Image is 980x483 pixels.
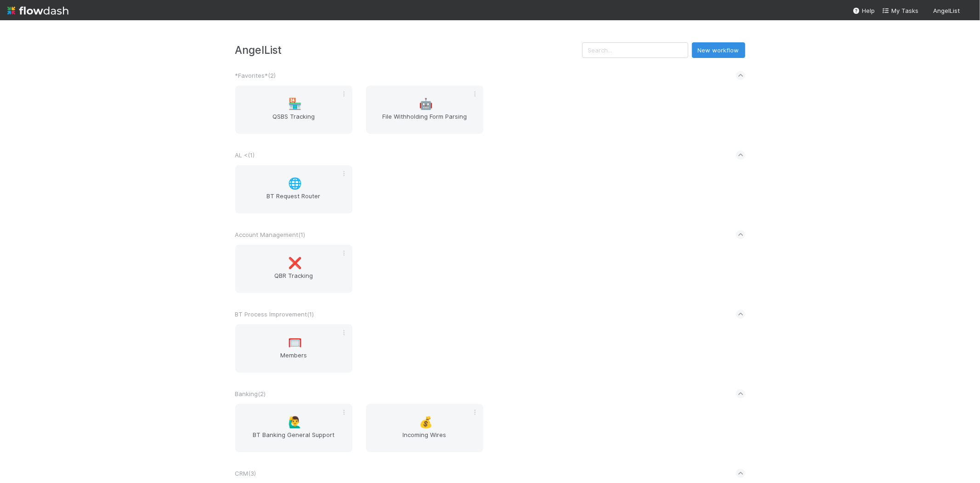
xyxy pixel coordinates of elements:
[692,42,745,58] button: New workflow
[963,6,973,16] img: avatar_66854b90-094e-431f-b713-6ac88429a2b8.png
[235,404,352,452] a: 🙋‍♂️BT Banking General Support
[235,151,255,159] span: AL < ( 1 )
[239,191,349,210] span: BT Request Router
[235,310,314,318] span: BT Process Improvement ( 1 )
[288,416,302,428] span: 🙋‍♂️
[288,257,302,269] span: ❌
[370,112,480,130] span: File Withholding Form Parsing
[366,86,483,134] a: 🤖File Withholding Form Parsing
[366,404,483,452] a: 💰Incoming Wires
[235,231,306,238] span: Account Management ( 1 )
[239,351,349,369] span: Members
[288,337,302,349] span: 🥅
[235,44,582,56] h3: AngelList
[235,72,276,79] span: *Favorites* ( 2 )
[239,112,349,130] span: QSBS Tracking
[239,430,349,448] span: BT Banking General Support
[235,165,352,213] a: 🌐BT Request Router
[582,42,688,58] input: Search...
[235,245,352,293] a: ❌QBR Tracking
[419,98,433,110] span: 🤖
[235,390,266,397] span: Banking ( 2 )
[853,6,875,15] div: Help
[419,416,433,428] span: 💰
[239,271,349,289] span: QBR Tracking
[933,7,960,14] span: AngelList
[235,86,352,134] a: 🏪QSBS Tracking
[235,324,352,373] a: 🥅Members
[370,430,480,448] span: Incoming Wires
[288,98,302,110] span: 🏪
[882,6,918,15] a: My Tasks
[235,470,256,477] span: CRM ( 3 )
[882,7,918,14] span: My Tasks
[7,3,68,18] img: logo-inverted-e16ddd16eac7371096b0.svg
[288,178,302,190] span: 🌐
